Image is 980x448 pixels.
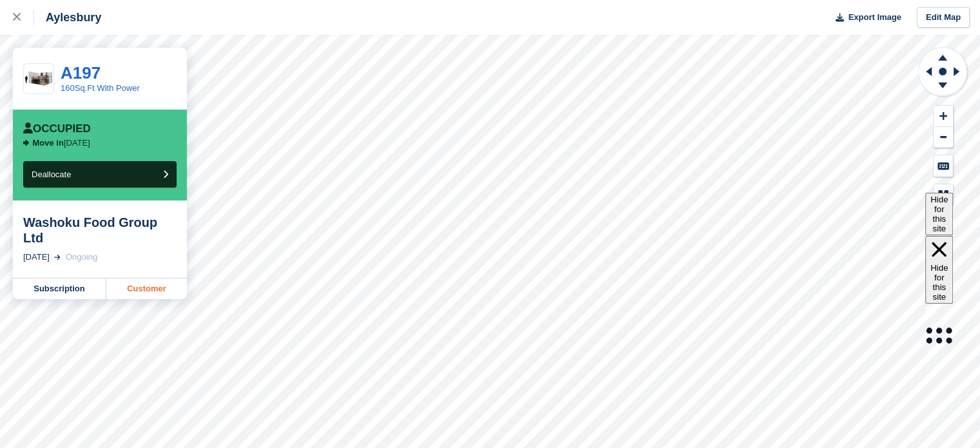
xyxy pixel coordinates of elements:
[34,10,101,25] div: Aylesbury
[934,127,953,148] button: Zoom Out
[934,184,953,206] button: Map Legend
[23,122,91,135] div: Occupied
[32,170,71,179] span: Deallocate
[33,138,64,148] span: Move in
[54,255,61,260] img: arrow-right-light-icn-cde0832a797a2874e46488d9cf13f60e5c3a73dbe684e267c42b8395dfbc2abf.svg
[106,278,187,299] a: Customer
[13,278,106,299] a: Subscription
[66,251,97,264] div: Ongoing
[23,215,177,246] div: Washoku Food Group Ltd
[61,63,101,83] a: A197
[24,68,53,90] img: 150-sqft-unit.jpg
[23,139,30,146] img: arrow-right-icn-b7405d978ebc5dd23a37342a16e90eae327d2fa7eb118925c1a0851fb5534208.svg
[23,251,50,264] div: [DATE]
[33,138,90,148] p: [DATE]
[917,7,970,28] a: Edit Map
[848,11,901,24] span: Export Image
[934,155,953,177] button: Keyboard Shortcuts
[828,7,901,28] button: Export Image
[934,106,953,127] button: Zoom In
[61,83,140,93] a: 160Sq.Ft With Power
[23,161,177,188] button: Deallocate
